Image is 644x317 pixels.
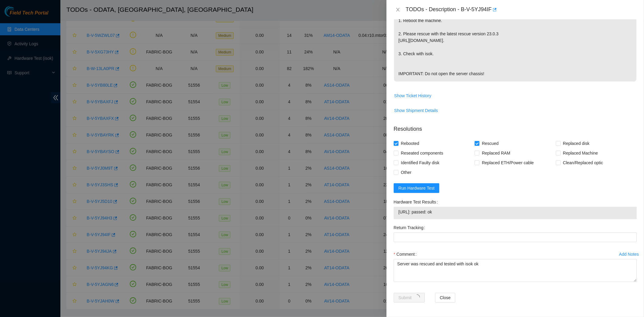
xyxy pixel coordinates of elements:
div: Add Notes [619,252,639,256]
textarea: Comment [394,259,637,282]
span: [URL]: passed: ok [399,209,632,215]
span: Run Hardware Test [399,185,435,191]
span: Replaced Machine [561,148,601,158]
button: Show Shipment Details [394,106,438,115]
span: Replaced RAM [479,148,513,158]
button: Show Ticket History [394,91,432,101]
button: Close [394,7,402,13]
label: Hardware Test Results [394,197,440,207]
span: Show Shipment Details [394,107,438,114]
div: TODOs - Description - B-V-5YJ94IF [406,5,637,14]
input: Return Tracking [394,232,637,242]
p: Resolutions [394,120,637,133]
span: Identified Faulty disk [399,158,442,168]
label: Comment [394,249,419,259]
span: Rebooted [399,139,422,148]
button: Run Hardware Test [394,183,440,193]
span: Close [440,294,451,301]
button: Submitloading [394,293,425,303]
label: Return Tracking [394,223,428,232]
span: Reseated components [399,148,446,158]
span: Replaced ETH/Power cable [479,158,536,168]
span: Show Ticket History [394,92,431,99]
span: Clean/Replaced optic [561,158,606,168]
button: Add Notes [619,249,639,259]
button: Close [435,293,456,303]
span: Other [399,168,414,177]
span: Rescued [479,139,501,148]
span: Replaced disk [561,139,592,148]
span: close [396,7,400,12]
